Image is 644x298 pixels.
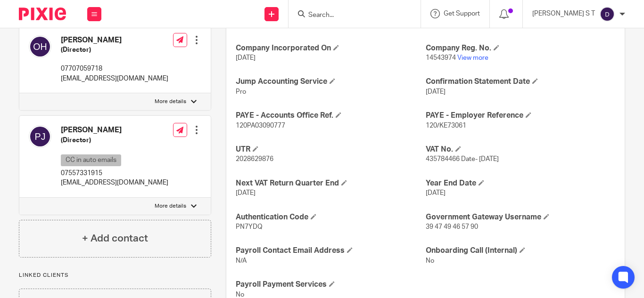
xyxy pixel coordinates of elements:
[307,11,392,20] input: Search
[236,280,425,290] h4: Payroll Payment Services
[236,43,425,53] h4: Company Incorporated On
[426,77,615,87] h4: Confirmation Statement Date
[61,154,121,166] p: CC in auto emails
[19,272,211,279] p: Linked clients
[82,231,148,246] h4: + Add contact
[426,190,446,196] span: [DATE]
[426,122,466,129] span: 120/KE73061
[426,224,478,230] span: 39 47 49 46 57 90
[426,111,615,121] h4: PAYE - Employer Reference
[236,89,246,95] span: Pro
[29,35,51,58] img: svg%3E
[600,7,615,22] img: svg%3E
[236,246,425,256] h4: Payroll Contact Email Address
[236,190,256,196] span: [DATE]
[236,111,425,121] h4: PAYE - Accounts Office Ref.
[457,55,488,61] a: View more
[236,156,273,162] span: 2028629876
[426,212,615,222] h4: Government Gateway Username
[155,98,186,105] p: More details
[236,258,247,264] span: N/A
[236,122,285,129] span: 120PA03090777
[426,156,499,162] span: 435784466 Date- [DATE]
[19,8,66,20] img: Pixie
[426,145,615,154] h4: VAT No.
[236,145,425,154] h4: UTR
[61,35,168,45] h4: [PERSON_NAME]
[426,178,615,188] h4: Year End Date
[61,169,168,178] p: 07557331915
[61,45,168,55] h5: (Director)
[426,246,615,256] h4: Onboarding Call (Internal)
[61,125,168,135] h4: [PERSON_NAME]
[61,136,168,145] h5: (Director)
[426,43,615,53] h4: Company Reg. No.
[236,55,256,61] span: [DATE]
[236,212,425,222] h4: Authentication Code
[61,74,168,83] p: [EMAIL_ADDRESS][DOMAIN_NAME]
[236,291,244,298] span: No
[426,258,434,264] span: No
[61,178,168,187] p: [EMAIL_ADDRESS][DOMAIN_NAME]
[236,224,263,230] span: PN7YDQ
[236,178,425,188] h4: Next VAT Return Quarter End
[444,10,480,17] span: Get Support
[155,202,186,210] p: More details
[61,64,168,73] p: 07707059718
[532,9,595,18] p: [PERSON_NAME] S T
[29,125,51,148] img: svg%3E
[426,55,456,61] span: 14543974
[426,89,446,95] span: [DATE]
[236,77,425,87] h4: Jump Accounting Service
